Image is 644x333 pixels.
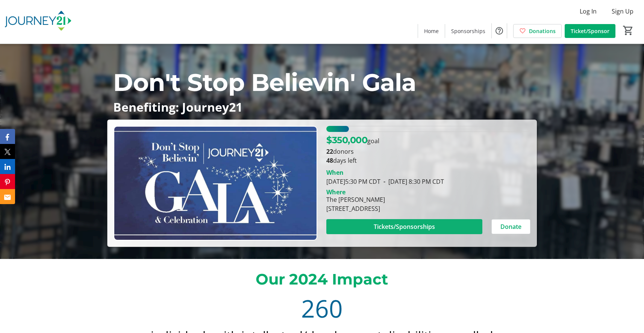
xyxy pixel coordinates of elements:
a: Sponsorships [445,24,491,38]
span: Donate [500,222,521,231]
button: Log In [574,5,603,17]
p: days left [326,156,530,165]
button: Cart [621,24,635,37]
img: Journey21's Logo [5,3,71,41]
p: Our 2024 Impact [116,268,527,291]
span: $350,000 [326,135,367,145]
div: Where [326,189,345,195]
button: Donate [491,219,530,234]
span: Donations [529,27,556,35]
p: donors [326,147,530,156]
div: 11.033788571428573% of fundraising goal reached [326,126,530,132]
button: Sign Up [606,5,639,17]
p: Benefiting: Journey21 [113,100,530,114]
b: 22 [326,147,333,156]
span: Sign Up [612,7,633,16]
button: Tickets/Sponsorships [326,219,482,234]
span: Home [424,27,439,35]
a: Donations [513,24,562,38]
span: Sponsorships [451,27,485,35]
div: [STREET_ADDRESS] [326,204,385,213]
p: Don't Stop Believin' Gala [113,64,530,100]
img: Campaign CTA Media Photo [114,126,317,241]
button: Help [492,23,507,38]
p: goal [326,133,379,147]
div: The [PERSON_NAME] [326,195,385,204]
span: Ticket/Sponsor [571,27,609,35]
span: 48 [326,156,333,165]
span: Log In [580,7,597,16]
div: 260 [116,291,527,327]
span: [DATE] 8:30 PM CDT [380,177,444,186]
span: Tickets/Sponsorships [374,222,435,231]
span: [DATE] 5:30 PM CDT [326,177,380,186]
a: Ticket/Sponsor [565,24,615,38]
span: - [380,177,388,186]
div: When [326,168,344,177]
a: Home [418,24,445,38]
